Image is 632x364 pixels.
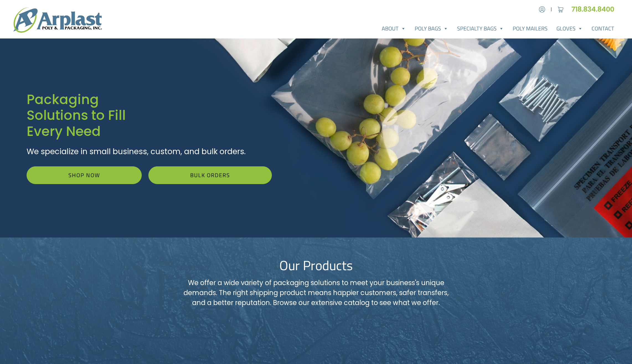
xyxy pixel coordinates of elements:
[27,167,142,184] a: Shop Now
[377,23,410,34] a: About
[148,167,272,184] a: Bulk Orders
[137,257,496,273] h2: Our Products
[552,23,587,34] a: Gloves
[27,146,272,158] p: We specialize in small business, custom, and bulk orders.
[587,23,619,34] a: Contact
[551,6,552,13] span: |
[13,7,102,33] img: logo
[410,23,453,34] a: Poly Bags
[571,5,619,14] a: 718.834.8400
[453,23,508,34] a: Specialty Bags
[27,92,272,140] h1: Packaging Solutions to Fill Every Need
[182,278,451,308] p: We offer a wide variety of packaging solutions to meet your business's unique demands. The right ...
[508,23,552,34] a: Poly Mailers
